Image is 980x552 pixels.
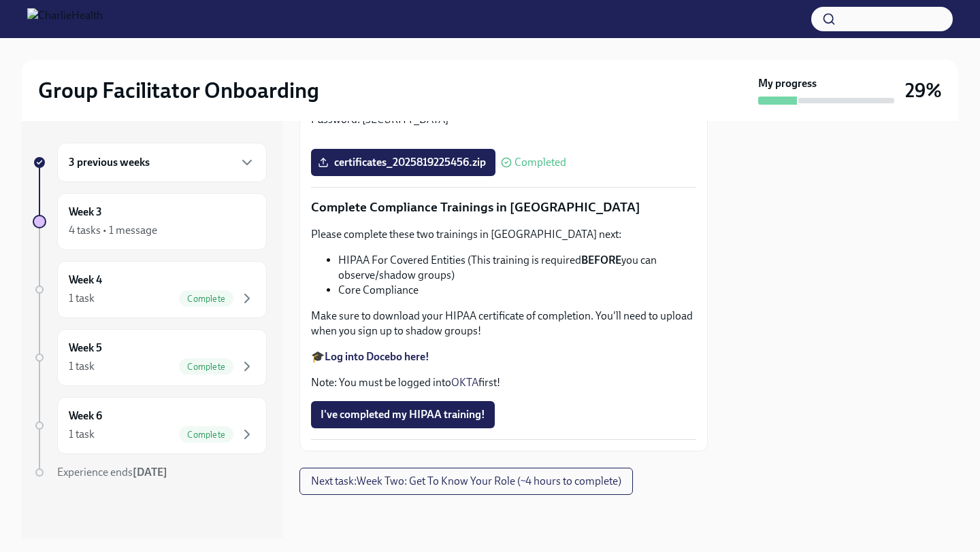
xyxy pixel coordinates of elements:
span: Next task : Week Two: Get To Know Your Role (~4 hours to complete) [311,475,621,488]
p: Note: You must be logged into first! [311,375,696,390]
span: Complete [179,294,233,304]
h6: Week 6 [69,409,102,424]
a: OKTA [451,376,478,389]
h2: Group Facilitator Onboarding [38,77,319,104]
strong: My progress [758,76,817,91]
div: 1 task [69,291,95,306]
a: Week 51 taskComplete [33,329,267,386]
strong: [DATE] [133,466,167,479]
h3: 29% [905,78,942,103]
p: Make sure to download your HIPAA certificate of completion. You'll need to upload when you sign u... [311,309,696,339]
h6: Week 3 [69,205,102,220]
a: Week 61 taskComplete [33,397,267,454]
h6: 3 previous weeks [69,155,150,170]
span: Completed [514,157,566,168]
p: Complete Compliance Trainings in [GEOGRAPHIC_DATA] [311,199,696,216]
li: Core Compliance [338,283,696,298]
div: 1 task [69,427,95,442]
strong: BEFORE [581,254,621,266]
span: certificates_2025819225456.zip [321,156,486,169]
div: 3 previous weeks [57,143,267,182]
div: 1 task [69,359,95,374]
span: Complete [179,362,233,372]
button: I've completed my HIPAA training! [311,401,495,428]
button: Next task:Week Two: Get To Know Your Role (~4 hours to complete) [299,468,633,495]
p: 🎓 [311,349,696,364]
li: HIPAA For Covered Entities (This training is required you can observe/shadow groups) [338,253,696,283]
img: CharlieHealth [27,8,103,30]
div: 4 tasks • 1 message [69,223,157,238]
a: Week 34 tasks • 1 message [33,193,267,250]
span: Complete [179,430,233,440]
span: I've completed my HIPAA training! [321,408,485,421]
h6: Week 4 [69,273,102,288]
h6: Week 5 [69,341,102,356]
label: certificates_2025819225456.zip [311,149,495,176]
a: Week 41 taskComplete [33,261,267,318]
p: Please complete these two trainings in [GEOGRAPHIC_DATA] next: [311,227,696,242]
a: Log into Docebo here! [325,350,429,363]
span: Experience ends [57,466,167,479]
